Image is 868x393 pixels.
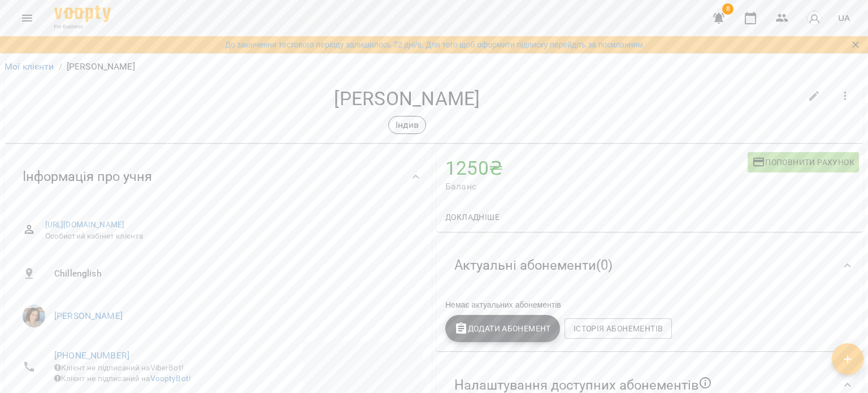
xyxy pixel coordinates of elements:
[698,376,712,390] svg: Якщо не обрано жодного, клієнт зможе побачити всі публічні абонементи
[5,60,863,74] nav: breadcrumb
[14,87,801,110] h4: [PERSON_NAME]
[225,39,643,50] a: До закінчення тестового періоду залишилось 72 дні/в. Для того щоб оформити підписку перейдіть за ...
[445,180,748,193] span: Баланс
[454,322,551,335] span: Додати Абонемент
[54,267,414,280] span: Chillenglish
[848,37,863,53] button: Закрити сповіщення
[45,220,125,229] a: [URL][DOMAIN_NAME]
[445,210,500,224] span: Докладніше
[454,257,613,274] span: Актуальні абонементи ( 0 )
[14,5,41,32] button: Menu
[5,61,54,72] a: Мої клієнти
[5,148,432,206] div: Інформація про учня
[54,350,129,361] a: [PHONE_NUMBER]
[748,152,859,172] button: Поповнити рахунок
[722,3,734,15] span: 8
[388,116,426,134] div: Індив
[54,374,191,383] span: Клієнт не підписаний на !
[150,374,189,383] a: VooptyBot
[67,60,135,74] p: [PERSON_NAME]
[54,310,123,321] a: [PERSON_NAME]
[54,23,111,31] span: For Business
[441,207,504,227] button: Докладніше
[443,297,857,313] div: Немає актуальних абонементів
[54,363,184,372] span: Клієнт не підписаний на ViberBot!
[436,236,863,295] div: Актуальні абонементи(0)
[59,60,62,74] li: /
[23,305,45,327] img: Марченко Дарина Олегівна
[565,318,672,339] button: Історія абонементів
[23,168,152,185] span: Інформація про учня
[838,12,850,24] span: UA
[45,231,414,242] span: Особистий кабінет клієнта
[806,10,822,26] img: avatar_s.png
[445,157,748,180] h4: 1250 ₴
[574,322,663,335] span: Історія абонементів
[396,118,419,132] p: Індив
[834,7,854,28] button: UA
[445,315,560,342] button: Додати Абонемент
[54,6,111,22] img: Voopty Logo
[752,156,854,169] span: Поповнити рахунок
